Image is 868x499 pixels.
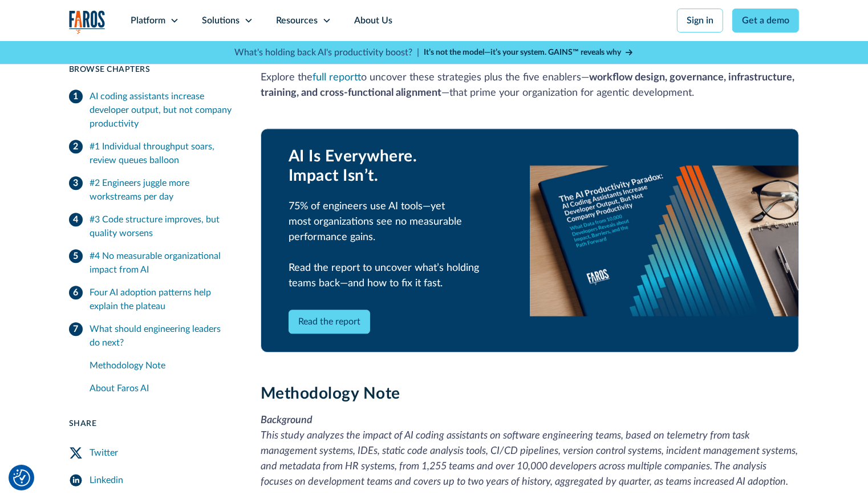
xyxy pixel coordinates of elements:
div: Resources [276,14,318,27]
a: Twitter Share [69,439,233,466]
a: About Faros AI [90,377,233,400]
div: Solutions [202,14,240,27]
a: Four AI adoption patterns help explain the plateau [69,281,233,318]
div: AI coding assistants increase developer output, but not company productivity [90,90,233,131]
div: Share [69,418,233,430]
strong: It’s not the model—it’s your system. GAINS™ reveals why [424,48,621,56]
a: Get a demo [732,9,799,33]
img: AI Productivity Paradox Report 2025 [530,165,798,316]
div: #4 No measurable organizational impact from AI [90,249,233,277]
a: #2 Engineers juggle more workstreams per day [69,172,233,208]
a: What should engineering leaders do next? [69,318,233,354]
a: Read the report [289,310,370,334]
a: Sign in [677,9,723,33]
div: Browse Chapters [69,64,233,76]
em: This study analyzes the impact of AI coding assistants on software engineering teams, based on te... [261,431,798,487]
h3: Methodology Note [261,384,799,404]
em: Background [261,415,313,425]
a: #1 Individual throughput soars, review queues balloon [69,135,233,172]
a: AI coding assistants increase developer output, but not company productivity [69,85,233,135]
p: What's holding back AI's productivity boost? | [234,46,419,59]
div: Linkedin [90,473,123,487]
a: #3 Code structure improves, but quality worsens [69,208,233,245]
a: full report [313,72,361,83]
div: #2 Engineers juggle more workstreams per day [90,176,233,204]
div: About Faros AI [90,382,233,395]
div: 75% of engineers use AI tools—yet most organizations see no measurable performance gains. Read th... [289,199,502,291]
a: It’s not the model—it’s your system. GAINS™ reveals why [424,47,634,59]
div: #1 Individual throughput soars, review queues balloon [90,140,233,167]
img: Revisit consent button [13,469,30,486]
div: #3 Code structure improves, but quality worsens [90,213,233,240]
div: Four AI adoption patterns help explain the plateau [90,286,233,313]
a: home [69,10,106,34]
p: Explore the to uncover these strategies plus the five enablers— —that prime your organization for... [261,70,799,101]
div: Platform [131,14,165,27]
div: What should engineering leaders do next? [90,322,233,350]
div: Twitter [90,446,118,460]
a: LinkedIn Share [69,466,233,494]
div: Methodology Note [90,359,233,372]
div: AI Is Everywhere. Impact Isn’t. [289,147,502,185]
a: #4 No measurable organizational impact from AI [69,245,233,281]
img: Logo of the analytics and reporting company Faros. [69,10,106,34]
button: Cookie Settings [13,469,30,486]
a: Methodology Note [90,354,233,377]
